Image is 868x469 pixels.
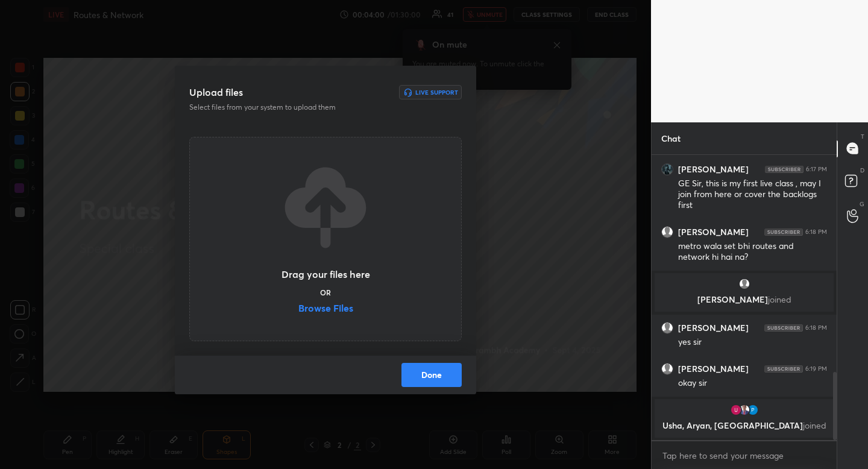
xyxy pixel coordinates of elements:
div: 6:18 PM [805,228,827,236]
img: 4P8fHbbgJtejmAAAAAElFTkSuQmCC [764,324,803,332]
img: default.png [738,278,750,290]
h6: [PERSON_NAME] [678,364,749,374]
div: yes sir [678,336,827,348]
p: [PERSON_NAME] [662,295,826,304]
h6: Live Support [415,89,458,95]
span: joined [803,420,826,431]
h6: [PERSON_NAME] [678,227,749,238]
div: okay sir [678,377,827,389]
h5: OR [320,289,331,296]
img: default.png [662,227,673,238]
p: Select files from your system to upload them [189,102,385,113]
h3: Drag your files here [281,269,370,279]
span: joined [768,294,791,305]
img: thumbnail.jpg [747,404,759,416]
img: default.png [662,364,673,374]
div: grid [652,155,837,441]
p: Chat [652,122,690,154]
img: thumbnail.jpg [730,404,742,416]
img: 4P8fHbbgJtejmAAAAAElFTkSuQmCC [765,166,804,173]
p: Usha, Aryan, [GEOGRAPHIC_DATA] [662,421,826,430]
img: thumbnail.jpg [738,404,750,416]
div: 6:18 PM [805,324,827,332]
div: metro wala set bhi routes and network hi hai na? [678,241,827,263]
h6: [PERSON_NAME] [678,323,749,333]
p: G [860,200,864,209]
div: GE Sir, this is my first live class , may I join from here or cover the backlogs first [678,178,827,212]
p: D [860,166,864,175]
img: thumbnail.jpg [662,164,673,175]
h6: [PERSON_NAME] [678,164,749,175]
img: 4P8fHbbgJtejmAAAAAElFTkSuQmCC [764,365,803,373]
img: 4P8fHbbgJtejmAAAAAElFTkSuQmCC [764,228,803,236]
h3: Upload files [189,85,243,99]
button: Done [401,363,462,387]
p: T [861,132,864,141]
div: 6:19 PM [805,365,827,373]
img: default.png [662,323,673,333]
div: 6:17 PM [806,166,827,173]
